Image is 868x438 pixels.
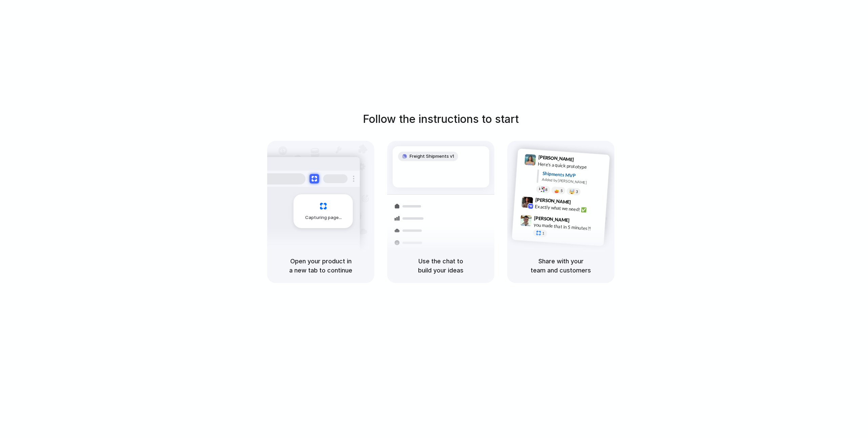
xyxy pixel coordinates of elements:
div: Exactly what we need! ✅ [535,203,603,215]
span: 3 [576,190,578,194]
span: [PERSON_NAME] [535,196,571,206]
h5: Share with your team and customers [515,257,606,275]
span: Capturing page [305,214,343,221]
span: 8 [545,188,548,192]
h1: Follow the instructions to start [363,111,519,127]
span: 9:42 AM [573,199,587,207]
span: 9:41 AM [576,157,590,165]
span: 5 [560,189,563,193]
span: 9:47 AM [572,217,586,225]
span: [PERSON_NAME] [538,153,574,163]
div: Here's a quick prototype [538,160,606,172]
span: Freight Shipments v1 [410,153,454,160]
h5: Open your product in a new tab to continue [275,257,366,275]
div: Added by [PERSON_NAME] [542,177,604,187]
div: you made that in 5 minutes?! [533,221,601,233]
h5: Use the chat to build your ideas [395,257,486,275]
span: 1 [542,232,545,235]
span: [PERSON_NAME] [534,214,570,224]
div: 🤯 [569,189,575,194]
div: Shipments MVP [542,170,605,181]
